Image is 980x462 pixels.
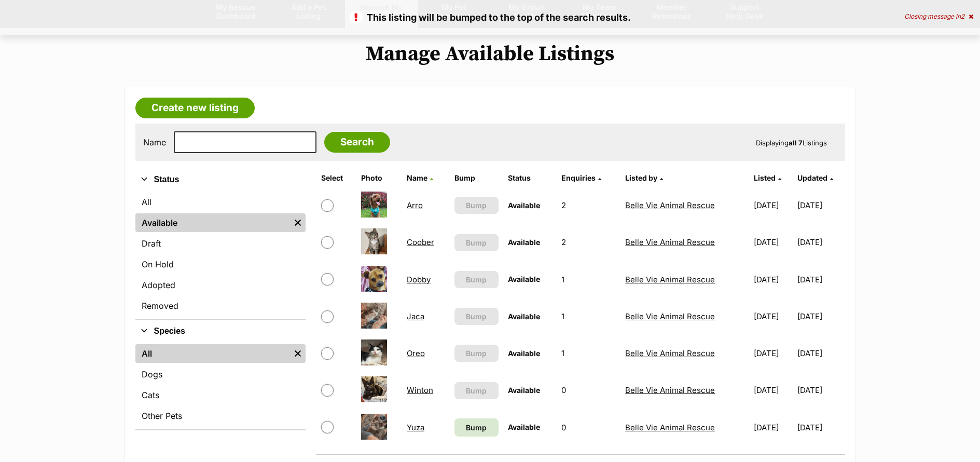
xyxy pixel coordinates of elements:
[135,406,306,425] a: Other Pets
[135,296,306,315] a: Removed
[750,187,796,223] td: [DATE]
[135,365,306,384] a: Dogs
[625,311,715,321] a: Belle Vie Animal Rescue
[454,345,499,362] button: Bump
[625,237,715,247] a: Belle Vie Animal Rescue
[290,213,306,232] a: Remove filter
[625,173,657,182] span: Listed by
[508,201,540,210] span: Available
[135,213,290,232] a: Available
[508,238,540,247] span: Available
[407,173,427,182] span: Name
[754,173,776,182] span: Listed
[135,98,255,118] a: Create new listing
[797,173,827,182] span: Updated
[508,386,540,395] span: Available
[561,173,601,182] a: Enquiries
[407,385,433,395] a: Winton
[508,275,540,283] span: Available
[454,197,499,214] button: Bump
[797,410,844,445] td: [DATE]
[466,274,487,285] span: Bump
[561,173,596,182] span: translation missing: en.admin.listings.index.attributes.enquiries
[466,385,487,396] span: Bump
[557,372,620,408] td: 0
[750,298,796,334] td: [DATE]
[625,200,715,210] a: Belle Vie Animal Rescue
[135,255,306,274] a: On Hold
[557,224,620,260] td: 2
[625,173,663,182] a: Listed by
[797,262,844,297] td: [DATE]
[135,191,306,319] div: Status
[135,342,306,429] div: Species
[750,262,796,297] td: [DATE]
[557,298,620,334] td: 1
[904,13,973,20] div: Closing message in
[407,348,425,358] a: Oreo
[750,372,796,408] td: [DATE]
[789,139,803,147] strong: all 7
[797,187,844,223] td: [DATE]
[324,132,390,153] input: Search
[750,224,796,260] td: [DATE]
[466,348,487,359] span: Bump
[750,410,796,445] td: [DATE]
[754,173,781,182] a: Listed
[143,138,166,147] label: Name
[135,276,306,294] a: Adopted
[557,410,620,445] td: 0
[135,193,306,211] a: All
[135,324,306,338] button: Species
[135,173,306,186] button: Status
[508,312,540,321] span: Available
[450,170,503,186] th: Bump
[756,139,827,147] span: Displaying Listings
[797,372,844,408] td: [DATE]
[454,308,499,325] button: Bump
[466,422,487,433] span: Bump
[466,200,487,211] span: Bump
[504,170,556,186] th: Status
[407,275,431,284] a: Dobby
[407,200,423,210] a: Arro
[557,187,620,223] td: 2
[407,423,424,432] a: Yuza
[454,271,499,288] button: Bump
[135,386,306,404] a: Cats
[797,224,844,260] td: [DATE]
[508,349,540,358] span: Available
[135,234,306,253] a: Draft
[625,385,715,395] a: Belle Vie Animal Rescue
[625,275,715,284] a: Belle Vie Animal Rescue
[407,237,434,247] a: Coober
[10,10,970,24] p: This listing will be bumped to the top of the search results.
[797,335,844,371] td: [DATE]
[557,262,620,297] td: 1
[797,298,844,334] td: [DATE]
[357,170,402,186] th: Photo
[508,423,540,431] span: Available
[317,170,356,186] th: Select
[625,348,715,358] a: Belle Vie Animal Rescue
[466,311,487,322] span: Bump
[797,173,833,182] a: Updated
[454,418,499,437] a: Bump
[407,311,424,321] a: Jaca
[466,237,487,248] span: Bump
[135,344,290,363] a: All
[407,173,433,182] a: Name
[454,382,499,399] button: Bump
[625,423,715,432] a: Belle Vie Animal Rescue
[454,234,499,251] button: Bump
[961,12,964,20] span: 2
[557,335,620,371] td: 1
[290,344,306,363] a: Remove filter
[750,335,796,371] td: [DATE]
